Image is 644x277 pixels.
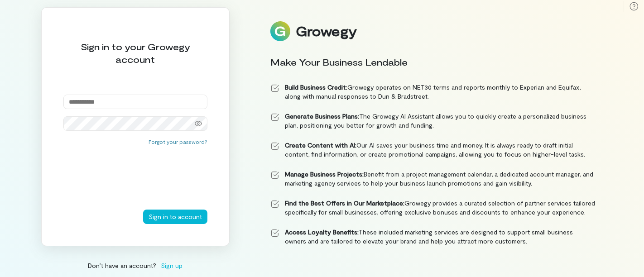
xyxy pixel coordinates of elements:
[285,141,356,149] strong: Create Content with AI:
[285,83,347,91] strong: Build Business Credit:
[270,21,290,41] img: Logo
[149,138,207,145] button: Forgot your password?
[143,210,207,224] button: Sign in to account
[285,170,364,178] strong: Manage Business Projects:
[296,24,356,39] div: Growegy
[270,170,596,188] li: Benefit from a project management calendar, a dedicated account manager, and marketing agency ser...
[270,112,596,130] li: The Growegy AI Assistant allows you to quickly create a personalized business plan, positioning y...
[270,228,596,246] li: These included marketing services are designed to support small business owners and are tailored ...
[285,199,404,207] strong: Find the Best Offers in Our Marketplace:
[270,141,596,159] li: Our AI saves your business time and money. It is always ready to draft initial content, find info...
[270,83,596,101] li: Growegy operates on NET30 terms and reports monthly to Experian and Equifax, along with manual re...
[63,40,207,66] div: Sign in to your Growegy account
[270,56,596,68] div: Make Your Business Lendable
[285,112,359,120] strong: Generate Business Plans:
[161,261,183,270] span: Sign up
[270,199,596,217] li: Growegy provides a curated selection of partner services tailored specifically for small business...
[41,261,230,270] div: Don’t have an account?
[285,228,359,236] strong: Access Loyalty Benefits:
